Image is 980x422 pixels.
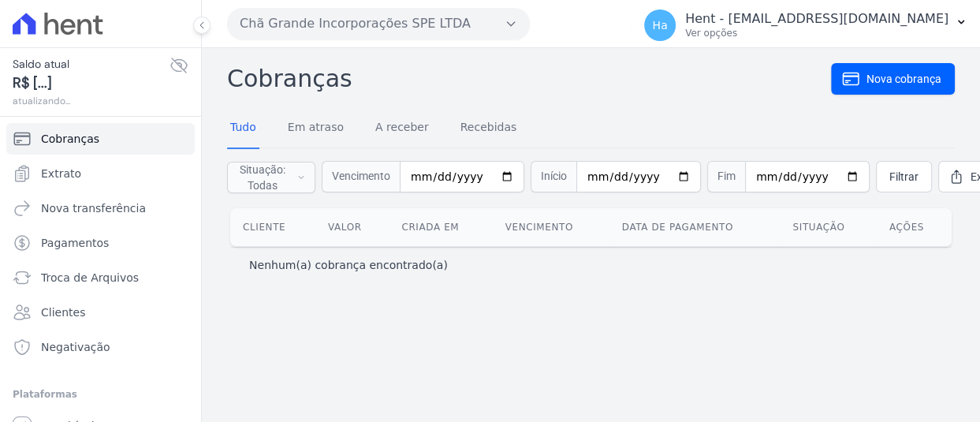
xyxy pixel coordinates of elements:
[6,262,195,293] a: Troca de Arquivos
[889,169,919,185] span: Filtrar
[41,235,109,251] span: Pagamentos
[876,161,932,192] a: Filtrar
[41,304,85,320] span: Clientes
[13,94,170,108] span: atualizando...
[685,27,948,39] p: Ver opções
[831,63,955,95] a: Nova cobrança
[13,385,188,404] div: Plataformas
[389,208,492,246] th: Criada em
[315,208,389,246] th: Valor
[652,20,667,31] span: Ha
[866,71,941,87] span: Nova cobrança
[41,270,139,286] span: Troca de Arquivos
[41,131,99,147] span: Cobranças
[531,161,576,192] span: Início
[6,331,195,363] a: Negativação
[13,73,170,94] span: R$ [...]
[249,257,448,273] p: Nenhum(a) cobrança encontrado(a)
[457,108,520,149] a: Recebidas
[227,8,530,39] button: Chã Grande Incorporações SPE LTDA
[322,161,400,192] span: Vencimento
[6,227,195,259] a: Pagamentos
[41,200,146,216] span: Nova transferência
[632,3,980,47] button: Ha Hent - [EMAIL_ADDRESS][DOMAIN_NAME] Ver opções
[227,108,259,149] a: Tudo
[230,208,315,246] th: Cliente
[237,162,288,193] span: Situação: Todas
[685,11,948,27] p: Hent - [EMAIL_ADDRESS][DOMAIN_NAME]
[877,208,952,246] th: Ações
[780,208,876,246] th: Situação
[6,297,195,328] a: Clientes
[227,61,831,96] h2: Cobranças
[41,166,81,181] span: Extrato
[13,56,170,73] span: Saldo atual
[41,339,110,355] span: Negativação
[6,192,195,224] a: Nova transferência
[493,208,609,246] th: Vencimento
[227,162,315,193] button: Situação: Todas
[6,158,195,189] a: Extrato
[6,123,195,155] a: Cobranças
[707,161,745,192] span: Fim
[372,108,432,149] a: A receber
[609,208,781,246] th: Data de pagamento
[285,108,347,149] a: Em atraso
